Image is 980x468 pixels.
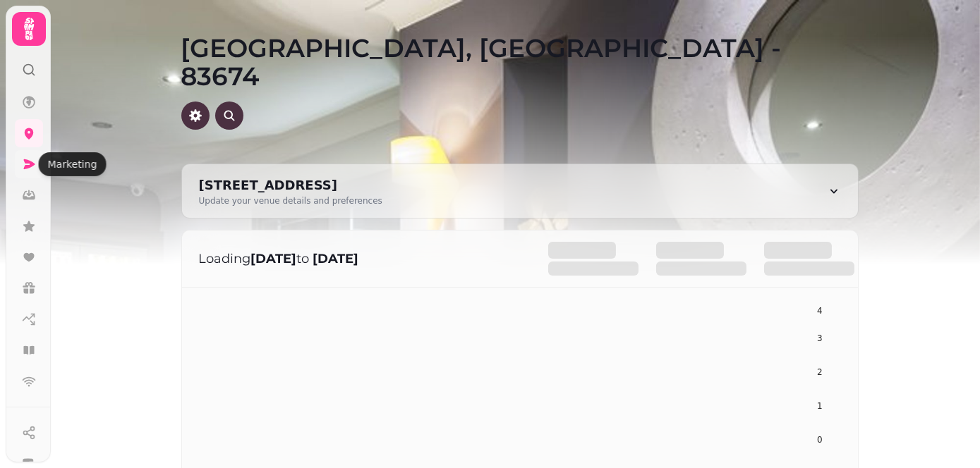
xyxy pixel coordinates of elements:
[199,195,382,207] div: Update your venue details and preferences
[199,249,520,269] p: Loading to
[251,251,297,266] strong: [DATE]
[199,175,382,195] div: [STREET_ADDRESS]
[817,333,823,343] tspan: 3
[817,435,823,445] tspan: 0
[817,306,823,316] tspan: 4
[313,251,359,266] strong: [DATE]
[817,401,823,411] tspan: 1
[817,367,823,377] tspan: 2
[39,152,107,176] div: Marketing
